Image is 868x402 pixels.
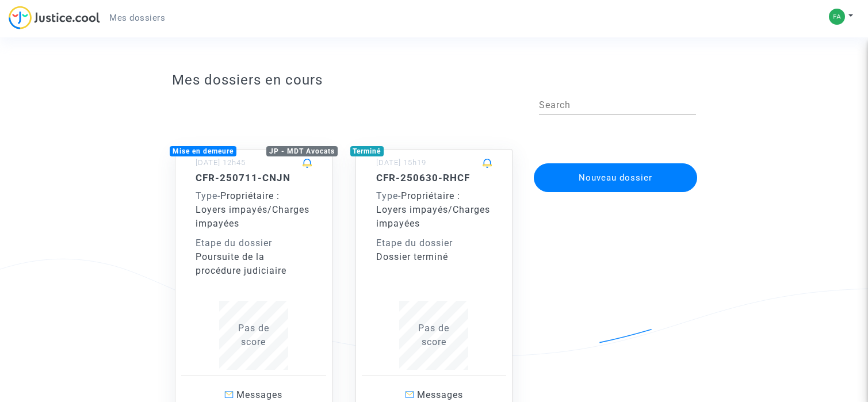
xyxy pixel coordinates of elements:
div: JP - MDT Avocats [266,146,338,156]
small: [DATE] 12h45 [196,158,246,167]
a: Mes dossiers [100,9,174,26]
span: Messages [417,389,463,400]
div: Etape du dossier [196,236,312,250]
span: Pas de score [418,323,449,347]
div: Mise en demeure [170,146,236,156]
img: c211c668aa3dc9cf54e08d1c3d4932c1 [829,9,845,25]
span: Propriétaire : Loyers impayés/Charges impayées [196,190,309,229]
h5: CFR-250711-CNJN [196,172,312,183]
span: Messages [236,389,282,400]
a: Nouveau dossier [533,156,698,167]
div: Poursuite de la procédure judiciaire [196,250,312,278]
small: [DATE] 15h19 [376,158,426,167]
div: Etape du dossier [376,236,492,250]
span: Type [196,190,217,201]
span: - [376,190,401,201]
button: Nouveau dossier [534,163,697,192]
div: Terminé [350,146,384,156]
div: Dossier terminé [376,250,492,264]
h5: CFR-250630-RHCF [376,172,492,183]
span: Propriétaire : Loyers impayés/Charges impayées [376,190,490,229]
h3: Mes dossiers en cours [172,72,696,89]
img: jc-logo.svg [9,6,100,29]
span: Type [376,190,398,201]
span: Mes dossiers [109,13,165,23]
span: Pas de score [238,323,269,347]
span: - [196,190,220,201]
